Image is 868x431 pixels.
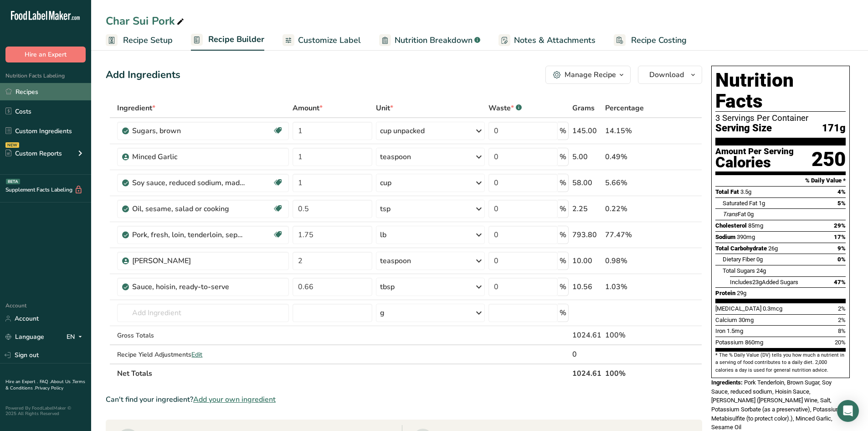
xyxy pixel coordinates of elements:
[208,33,264,46] span: Recipe Builder
[106,30,173,51] a: Recipe Setup
[67,332,86,343] div: EN
[5,142,19,148] div: NEW
[572,229,601,240] div: 793.80
[293,103,323,114] span: Amount
[739,317,754,323] span: 30mg
[838,327,846,334] span: 8%
[498,30,596,51] a: Notes & Attachments
[748,222,763,229] span: 85mg
[730,279,798,286] span: Includes Added Sugars
[715,290,735,296] span: Protein
[380,229,386,240] div: lb
[715,123,772,134] span: Serving Size
[740,188,751,195] span: 3.5g
[822,123,846,134] span: 171g
[380,151,411,162] div: teaspoon
[723,267,755,274] span: Total Sugars
[132,151,246,162] div: Minced Garlic
[768,245,778,252] span: 26g
[572,349,601,360] div: 0
[117,304,289,322] input: Add Ingredient
[132,177,246,188] div: Soy sauce, reduced sodium, made from hydrolyzed vegetable protein
[605,330,659,341] div: 100%
[380,177,391,188] div: cup
[759,200,765,207] span: 1g
[723,211,738,218] i: Trans
[605,229,659,240] div: 77.47%
[572,203,601,214] div: 2.25
[711,379,743,386] span: Ingredients:
[737,234,755,240] span: 390mg
[727,327,743,334] span: 1.5mg
[106,394,702,405] div: Can't find your ingredient?
[631,34,687,47] span: Recipe Costing
[837,256,846,263] span: 0%
[191,350,202,359] span: Edit
[572,330,601,341] div: 1024.61
[715,114,846,123] div: 3 Servings Per Container
[132,281,246,292] div: Sauce, hoisin, ready-to-serve
[756,256,763,263] span: 0g
[570,363,603,383] th: 1024.61
[380,307,385,318] div: g
[605,203,659,214] div: 0.22%
[715,70,846,112] h1: Nutrition Facts
[51,379,72,385] a: About Us .
[35,385,63,391] a: Privacy Policy
[132,125,246,136] div: Sugars, brown
[715,175,846,186] section: % Daily Value *
[837,400,859,422] div: Open Intercom Messenger
[117,331,289,340] div: Gross Totals
[115,363,570,383] th: Net Totals
[638,66,702,84] button: Download
[132,229,246,240] div: Pork, fresh, loin, tenderloin, separable lean only, raw
[572,103,595,114] span: Grams
[380,125,425,136] div: cup unpacked
[837,200,846,207] span: 5%
[834,234,846,240] span: 17%
[572,151,601,162] div: 5.00
[572,255,601,266] div: 10.00
[838,317,846,323] span: 2%
[380,281,395,292] div: tbsp
[834,222,846,229] span: 29%
[6,179,20,184] div: BETA
[5,149,62,158] div: Custom Reports
[572,177,601,188] div: 58.00
[715,245,767,252] span: Total Carbohydrate
[106,13,186,29] div: Char Sui Pork
[572,281,601,292] div: 10.56
[5,405,86,416] div: Powered By FoodLabelMaker © 2025 All Rights Reserved
[715,222,747,229] span: Cholesterol
[565,69,616,80] div: Manage Recipe
[723,200,757,207] span: Saturated Fat
[605,281,659,292] div: 1.03%
[715,147,794,156] div: Amount Per Serving
[715,317,737,323] span: Calcium
[747,211,754,218] span: 0g
[298,34,361,47] span: Customize Label
[752,279,762,286] span: 23g
[756,267,766,274] span: 24g
[117,103,155,114] span: Ingredient
[838,305,846,312] span: 2%
[605,151,659,162] div: 0.49%
[715,188,739,195] span: Total Fat
[380,255,411,266] div: teaspoon
[605,177,659,188] div: 5.66%
[603,363,661,383] th: 100%
[117,350,289,359] div: Recipe Yield Adjustments
[614,30,687,51] a: Recipe Costing
[380,203,390,214] div: tsp
[282,30,361,51] a: Customize Label
[715,156,794,169] div: Calories
[40,379,51,385] a: FAQ .
[715,305,761,312] span: [MEDICAL_DATA]
[132,255,246,266] div: [PERSON_NAME]
[5,379,85,391] a: Terms & Conditions .
[605,255,659,266] div: 0.98%
[376,103,393,114] span: Unit
[514,34,596,47] span: Notes & Attachments
[106,68,180,83] div: Add Ingredients
[834,279,846,286] span: 47%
